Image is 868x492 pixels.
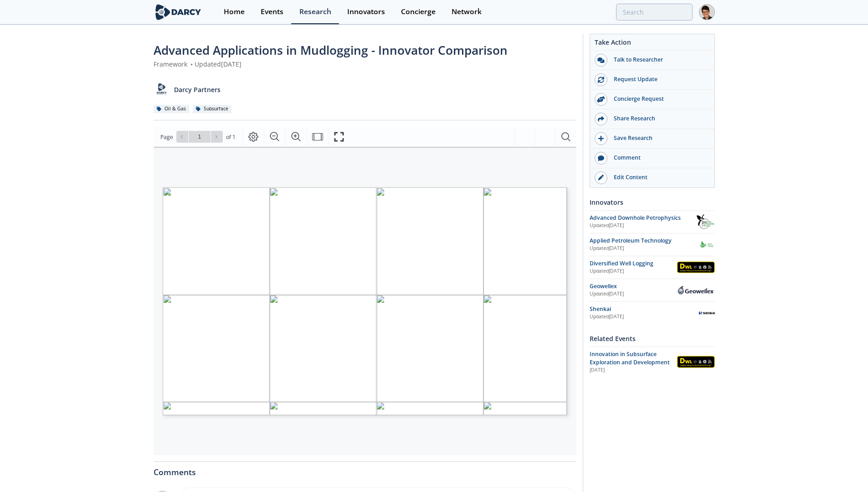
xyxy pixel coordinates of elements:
[154,462,576,476] div: Comments
[590,259,677,268] div: Diversified Well Logging
[699,305,715,321] img: Shenkai
[174,85,221,94] p: Darcy Partners
[607,173,709,181] div: Edit Content
[347,8,385,16] div: Innovators
[590,168,714,187] a: Edit Content
[590,305,699,313] div: Shenkai
[154,42,508,58] span: Advanced Applications in Mudlogging - Innovator Comparison
[590,290,677,298] div: Updated [DATE]
[677,285,715,295] img: Geowellex
[590,237,715,253] a: Applied Petroleum Technology Updated[DATE] Applied Petroleum Technology
[590,305,715,321] a: Shenkai Updated[DATE] Shenkai
[616,4,693,21] input: Advanced Search
[830,456,859,483] iframe: chat widget
[590,282,715,298] a: Geowellex Updated[DATE] Geowellex
[677,261,715,274] img: Diversified Well Logging
[154,59,576,69] div: Framework Updated [DATE]
[189,60,195,68] span: •
[590,350,715,374] a: Innovation in Subsurface Exploration and Development [DATE] Diversified Well Logging
[607,95,709,103] div: Concierge Request
[224,8,245,16] div: Home
[590,214,695,222] div: Advanced Downhole Petrophysics
[607,154,709,162] div: Comment
[607,134,709,142] div: Save Research
[590,313,699,321] div: Updated [DATE]
[261,8,283,16] div: Events
[590,268,677,275] div: Updated [DATE]
[699,237,715,253] img: Applied Petroleum Technology
[590,237,699,245] div: Applied Petroleum Technology
[193,105,232,113] div: Subsurface
[590,331,715,347] div: Related Events
[590,194,715,210] div: Innovators
[590,245,699,252] div: Updated [DATE]
[607,56,709,64] div: Talk to Researcher
[401,8,436,16] div: Concierge
[590,37,714,51] div: Take Action
[154,4,203,20] img: logo-wide.svg
[699,4,715,20] img: Profile
[590,214,715,230] a: Advanced Downhole Petrophysics Updated[DATE] Advanced Downhole Petrophysics
[590,367,670,374] div: [DATE]
[607,114,709,123] div: Share Research
[452,8,482,16] div: Network
[607,75,709,83] div: Request Update
[590,259,715,275] a: Diversified Well Logging Updated[DATE] Diversified Well Logging
[695,214,715,230] img: Advanced Downhole Petrophysics
[590,350,670,366] span: Innovation in Subsurface Exploration and Development
[590,282,677,290] div: Geowellex
[299,8,331,16] div: Research
[677,356,715,368] img: Diversified Well Logging
[154,105,190,113] div: Oil & Gas
[590,222,695,229] div: Updated [DATE]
